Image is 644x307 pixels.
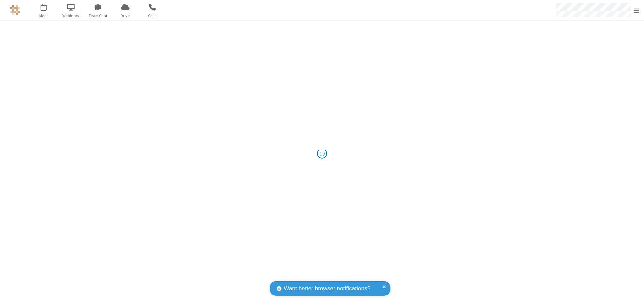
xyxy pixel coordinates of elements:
[58,13,84,19] span: Webinars
[113,13,138,19] span: Drive
[284,284,370,293] span: Want better browser notifications?
[31,13,56,19] span: Meet
[140,13,165,19] span: Calls
[86,13,111,19] span: Team Chat
[10,5,20,15] img: QA Selenium DO NOT DELETE OR CHANGE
